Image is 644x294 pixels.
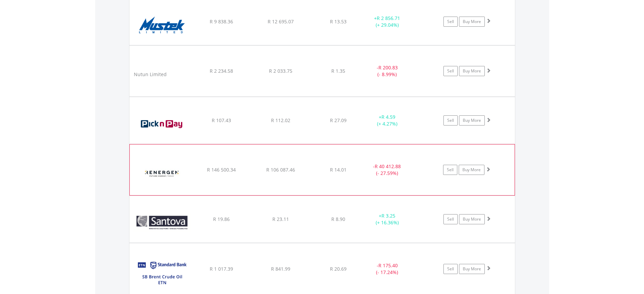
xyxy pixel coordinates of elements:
[210,266,233,272] span: R 1 017.39
[331,216,345,222] span: R 8.90
[459,165,484,175] a: Buy More
[269,68,292,74] span: R 2 033.75
[459,214,485,224] a: Buy More
[330,166,347,173] span: R 14.01
[443,17,458,27] a: Sell
[330,117,347,123] span: R 27.09
[271,266,290,272] span: R 841.99
[207,166,236,173] span: R 146 500.34
[362,64,413,78] div: - (- 8.99%)
[133,204,191,241] img: EQU.ZA.SNV.png
[378,64,398,71] span: R 200.83
[443,165,457,175] a: Sell
[330,18,347,25] span: R 13.53
[271,117,290,123] span: R 112.02
[213,216,230,222] span: R 19.86
[443,214,458,224] a: Sell
[362,114,413,127] div: + (+ 4.27%)
[362,262,413,276] div: - (- 17.24%)
[381,212,395,219] span: R 3.25
[272,216,289,222] span: R 23.11
[459,115,485,126] a: Buy More
[210,68,233,74] span: R 2 234.58
[212,117,231,123] span: R 107.43
[443,115,458,126] a: Sell
[443,264,458,274] a: Sell
[331,68,345,74] span: R 1.35
[330,266,347,272] span: R 20.69
[134,71,167,78] div: Nutun Limited
[377,15,400,21] span: R 2 856.71
[443,66,458,76] a: Sell
[459,66,485,76] a: Buy More
[210,18,233,25] span: R 9 838.36
[362,15,413,28] div: + (+ 29.04%)
[375,163,401,169] span: R 40 412.88
[459,17,485,27] a: Buy More
[268,18,294,25] span: R 12 695.07
[266,166,295,173] span: R 106 087.46
[133,6,191,43] img: EQU.ZA.MST.png
[133,106,191,142] img: EQU.ZA.PIK.png
[381,114,395,120] span: R 4.59
[459,264,485,274] a: Buy More
[133,54,191,95] img: blank.png
[133,153,191,194] img: EQU.ZA.REN.png
[133,252,191,292] img: EQU.ZA.SBOIL.png
[378,262,398,269] span: R 175.40
[362,212,413,226] div: + (+ 16.36%)
[361,163,412,177] div: - (- 27.59%)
